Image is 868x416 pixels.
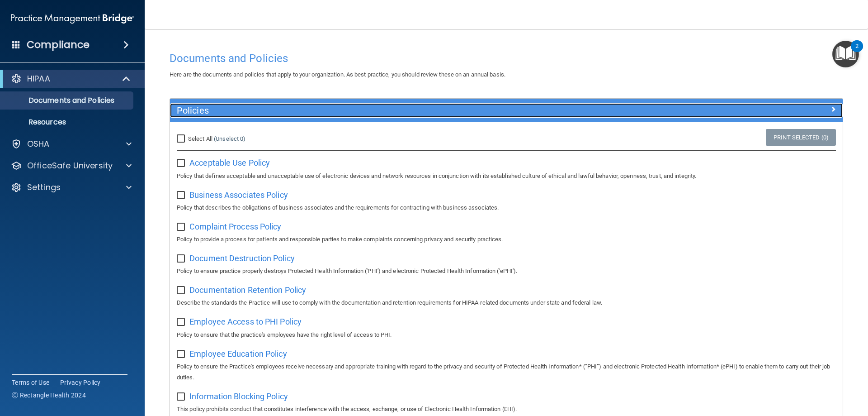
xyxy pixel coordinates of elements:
[11,160,132,171] a: OfficeSafe University
[712,352,857,388] iframe: Drift Widget Chat Controller
[60,378,101,387] a: Privacy Policy
[11,73,131,84] a: HIPAA
[189,285,306,295] span: Documentation Retention Policy
[177,297,836,308] p: Describe the standards the Practice will use to comply with the documentation and retention requi...
[189,190,288,200] span: Business Associates Policy
[170,53,843,64] h4: Documents and Policies
[170,71,505,78] span: Here are the documents and policies that apply to your organization. As best practice, you should...
[177,105,668,115] h5: Policies
[214,135,245,142] a: (Unselect 0)
[27,38,90,51] h4: Compliance
[189,222,281,231] span: Complaint Process Policy
[6,96,129,105] p: Documents and Policies
[177,266,836,277] p: Policy to ensure practice properly destroys Protected Health Information ('PHI') and electronic P...
[12,378,49,387] a: Terms of Use
[177,103,836,118] a: Policies
[11,182,132,193] a: Settings
[27,182,61,193] p: Settings
[27,160,113,171] p: OfficeSafe University
[832,41,859,67] button: Open Resource Center, 2 new notifications
[177,330,836,340] p: Policy to ensure that the practice's employees have the right level of access to PHI.
[189,253,295,263] span: Document Destruction Policy
[11,139,132,149] a: OSHA
[189,392,288,401] span: Information Blocking Policy
[177,171,836,182] p: Policy that defines acceptable and unacceptable use of electronic devices and network resources i...
[189,317,302,326] span: Employee Access to PHI Policy
[177,404,836,415] p: This policy prohibits conduct that constitutes interference with the access, exchange, or use of ...
[188,135,212,142] span: Select All
[177,202,836,213] p: Policy that describes the obligations of business associates and the requirements for contracting...
[6,118,129,127] p: Resources
[11,10,134,28] img: PMB logo
[27,73,50,84] p: HIPAA
[766,129,836,146] a: Print Selected (0)
[177,234,836,245] p: Policy to provide a process for patients and responsible parties to make complaints concerning pr...
[189,349,287,359] span: Employee Education Policy
[855,46,859,58] div: 2
[177,135,187,143] input: Select All (Unselect 0)
[27,139,50,149] p: OSHA
[189,158,270,167] span: Acceptable Use Policy
[177,361,836,383] p: Policy to ensure the Practice's employees receive necessary and appropriate training with regard ...
[12,391,86,400] span: Ⓒ Rectangle Health 2024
